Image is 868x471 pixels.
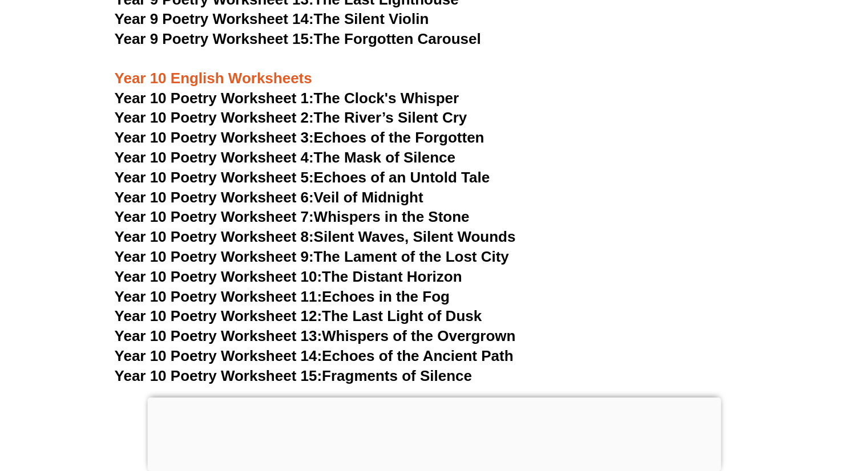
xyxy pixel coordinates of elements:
a: Year 10 Poetry Worksheet 14:Echoes of the Ancient Path [115,347,514,364]
a: Year 10 Poetry Worksheet 4:The Mask of Silence [115,149,455,166]
a: Year 10 Poetry Worksheet 13:Whispers of the Overgrown [115,327,516,344]
a: Year 10 Poetry Worksheet 11:Echoes in the Fog [115,288,450,305]
a: Year 9 Poetry Worksheet 14:The Silent Violin [115,10,429,27]
a: Year 10 Poetry Worksheet 1:The Clock's Whisper [115,90,459,107]
span: Year 10 Poetry Worksheet 7: [115,208,314,225]
a: Year 10 Poetry Worksheet 8:Silent Waves, Silent Wounds [115,228,516,245]
iframe: Advertisement [147,397,721,468]
a: Year 10 Poetry Worksheet 2:The River’s Silent Cry [115,109,467,126]
h3: Year 10 English Worksheets [115,50,754,88]
span: Year 10 Poetry Worksheet 5: [115,169,314,186]
span: Year 10 Poetry Worksheet 6: [115,189,314,206]
span: Year 10 Poetry Worksheet 10: [115,268,322,285]
a: Year 10 Poetry Worksheet 15:Fragments of Silence [115,367,472,384]
a: Year 10 Poetry Worksheet 10:The Distant Horizon [115,268,462,285]
span: Year 10 Poetry Worksheet 2: [115,109,314,126]
a: Year 9 Poetry Worksheet 15:The Forgotten Carousel [115,30,481,47]
a: Year 10 Poetry Worksheet 7:Whispers in the Stone [115,208,470,225]
span: Year 10 Poetry Worksheet 8: [115,228,314,245]
a: Year 10 Poetry Worksheet 3:Echoes of the Forgotten [115,129,485,146]
span: Year 10 Poetry Worksheet 4: [115,149,314,166]
span: Year 10 Poetry Worksheet 15: [115,367,322,384]
a: Year 10 Poetry Worksheet 9:The Lament of the Lost City [115,248,509,265]
a: Year 10 Poetry Worksheet 5:Echoes of an Untold Tale [115,169,490,186]
iframe: Chat Widget [678,343,868,471]
span: Year 9 Poetry Worksheet 14: [115,10,314,27]
a: Year 10 Poetry Worksheet 6:Veil of Midnight [115,189,423,206]
span: Year 10 Poetry Worksheet 14: [115,347,322,364]
span: Year 9 Poetry Worksheet 15: [115,30,314,47]
span: Year 10 Poetry Worksheet 12: [115,307,322,324]
span: Year 10 Poetry Worksheet 1: [115,90,314,107]
span: Year 10 Poetry Worksheet 3: [115,129,314,146]
span: Year 10 Poetry Worksheet 11: [115,288,322,305]
a: Year 10 Poetry Worksheet 12:The Last Light of Dusk [115,307,482,324]
span: Year 10 Poetry Worksheet 13: [115,327,322,344]
span: Year 10 Poetry Worksheet 9: [115,248,314,265]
